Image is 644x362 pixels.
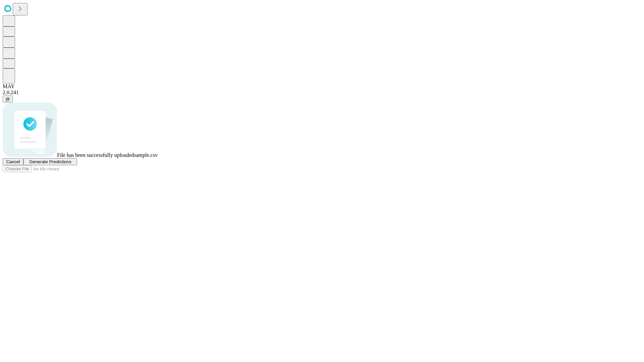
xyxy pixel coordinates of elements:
span: Generate Predictions [29,159,71,164]
span: sample.csv [134,152,158,158]
span: Cancel [6,159,20,164]
button: Cancel [3,158,23,165]
div: 2.0.241 [3,89,641,96]
button: @ [3,96,13,103]
span: @ [5,97,10,102]
div: MAY [3,83,641,89]
span: File has been successfully uploaded [57,152,134,158]
button: Generate Predictions [23,158,77,165]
